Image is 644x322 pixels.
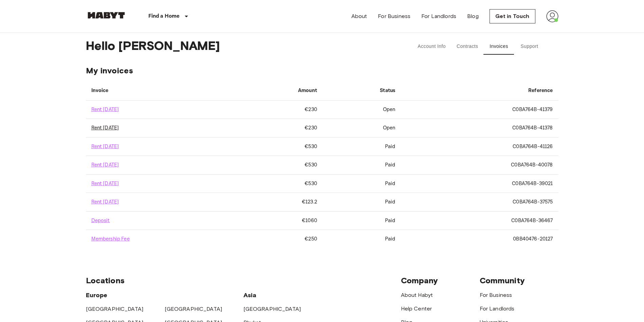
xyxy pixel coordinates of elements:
span: Hello [PERSON_NAME] [86,38,393,55]
span: My invoices [86,66,558,76]
span: Locations [86,275,125,285]
button: Support [514,38,545,55]
a: About Habyt [401,292,433,298]
button: Invoices [484,38,514,55]
td: Paid [323,193,401,211]
td: Paid [323,212,401,230]
th: Reference [401,81,558,101]
a: For Landlords [480,305,515,312]
a: Rent [DATE] [91,162,119,168]
span: Asia [243,291,257,299]
td: 0BB40476-20127 [401,230,558,248]
p: Find a Home [148,12,180,20]
td: Open [323,119,401,137]
a: For Landlords [421,12,456,20]
td: Paid [323,175,401,193]
td: Open [323,101,401,119]
th: Status [323,81,401,101]
span: Community [480,275,525,285]
a: About [351,12,367,20]
img: avatar [546,10,558,22]
td: Paid [323,156,401,174]
a: Rent [DATE] [91,106,119,113]
a: Rent [DATE] [91,199,119,205]
a: [GEOGRAPHIC_DATA] [243,306,301,312]
a: Rent [DATE] [91,125,119,131]
a: [GEOGRAPHIC_DATA] [165,306,222,312]
td: €530 [233,138,323,156]
a: Membership Fee [91,236,130,242]
a: [GEOGRAPHIC_DATA] [86,306,144,312]
td: €250 [233,230,323,248]
td: €1060 [233,212,323,230]
table: invoices table [86,81,558,248]
td: €530 [233,156,323,174]
td: C0BA764B-37575 [401,193,558,211]
td: €123.2 [233,193,323,211]
th: Invoice [86,81,233,101]
a: Rent [DATE] [91,143,119,150]
td: C0BA764B-39021 [401,175,558,193]
a: Get in Touch [490,9,535,23]
a: For Business [480,292,512,298]
a: Blog [467,12,479,20]
th: Amount [233,81,323,101]
a: Help Center [401,305,432,312]
td: Paid [323,138,401,156]
button: Account Info [412,38,451,55]
a: For Business [378,12,410,20]
td: €230 [233,119,323,137]
td: C0BA764B-41378 [401,119,558,137]
td: €530 [233,175,323,193]
span: Europe [86,291,108,299]
td: Paid [323,230,401,248]
td: C0BA764B-40078 [401,156,558,174]
a: Deposit [91,217,110,224]
img: Habyt [86,12,127,19]
td: €230 [233,101,323,119]
span: Company [401,275,438,285]
button: Contracts [451,38,484,55]
td: C0BA764B-36467 [401,212,558,230]
td: C0BA764B-41126 [401,138,558,156]
a: Rent [DATE] [91,180,119,187]
td: C0BA764B-41379 [401,101,558,119]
